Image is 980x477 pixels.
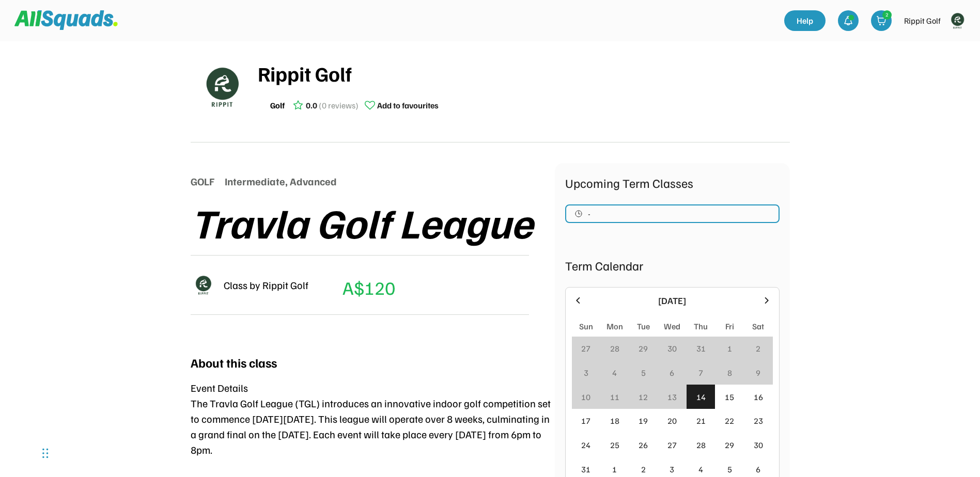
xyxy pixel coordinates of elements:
[196,61,247,113] img: Rippitlogov2_green.png
[639,342,648,355] div: 29
[258,58,790,89] div: Rippit Golf
[727,342,732,355] div: 1
[725,439,734,451] div: 29
[581,439,590,451] div: 24
[581,342,590,355] div: 27
[610,391,619,403] div: 11
[612,367,617,379] div: 4
[565,173,780,192] div: Upcoming Term Classes
[641,367,646,379] div: 5
[947,10,968,31] img: Rippitlogov2_green.png
[581,415,590,427] div: 17
[667,415,677,427] div: 20
[725,415,734,427] div: 22
[667,391,677,403] div: 13
[581,391,590,403] div: 10
[306,99,317,112] div: 0.0
[14,10,118,30] img: Squad%20Logo.svg
[696,391,706,403] div: 14
[754,391,763,403] div: 16
[664,320,680,332] div: Wed
[843,15,853,26] img: bell-03%20%281%29.svg
[670,367,674,379] div: 6
[225,173,337,189] div: Intermediate, Advanced
[224,277,308,293] div: Class by Rippit Golf
[191,173,214,189] div: GOLF
[191,273,215,297] img: Rippitlogov2_green.png
[756,367,760,379] div: 9
[698,367,703,379] div: 7
[639,439,648,451] div: 26
[565,204,780,223] button: -
[698,463,703,475] div: 4
[612,463,617,475] div: 1
[756,463,760,475] div: 6
[667,342,677,355] div: 30
[584,367,588,379] div: 3
[725,320,734,332] div: Fri
[606,320,623,332] div: Mon
[319,99,359,112] div: (0 reviews)
[756,342,760,355] div: 2
[565,256,780,275] div: Term Calendar
[579,320,593,332] div: Sun
[641,463,646,475] div: 2
[191,199,533,245] div: Travla Golf League
[588,210,590,218] span: -
[343,274,395,301] div: A$120
[754,415,763,427] div: 23
[191,353,277,372] div: About this class
[610,439,619,451] div: 25
[610,342,619,355] div: 28
[581,463,590,475] div: 31
[696,342,706,355] div: 31
[637,320,650,332] div: Tue
[876,15,886,26] img: shopping-cart-01%20%281%29.svg
[904,14,941,27] div: Rippit Golf
[270,99,285,112] div: Golf
[639,415,648,427] div: 19
[377,99,439,112] div: Add to favourites
[589,294,755,308] div: [DATE]
[883,11,891,19] div: 2
[610,415,619,427] div: 18
[784,10,826,31] a: Help
[727,367,732,379] div: 8
[752,320,764,332] div: Sat
[754,439,763,451] div: 30
[667,439,677,451] div: 27
[639,391,648,403] div: 12
[696,415,706,427] div: 21
[725,391,734,403] div: 15
[694,320,708,332] div: Thu
[670,463,674,475] div: 3
[727,463,732,475] div: 5
[696,439,706,451] div: 28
